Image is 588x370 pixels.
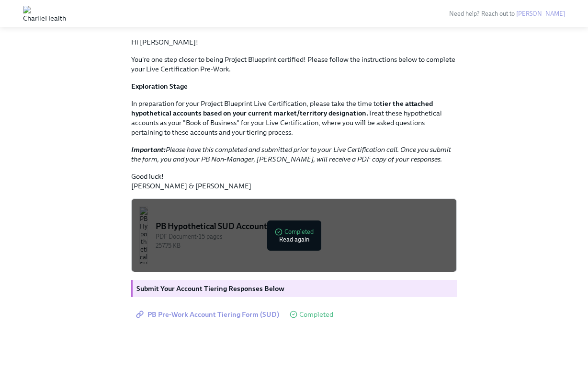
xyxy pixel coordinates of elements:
[156,241,449,250] div: 257.75 KB
[156,220,449,232] div: PB Hypothetical SUD Accounts
[131,145,166,154] strong: Important:
[131,145,451,163] em: Please have this completed and submitted prior to your Live Certification call. Once you submit t...
[131,172,457,191] p: Good luck! [PERSON_NAME] & [PERSON_NAME]
[131,99,457,137] p: In preparation for your Project Blueprint Live Certification, please take the time to Treat these...
[131,305,286,324] a: PB Pre-Work Account Tiering Form (SUD)
[449,10,565,17] span: Need help? Reach out to
[131,55,457,74] p: You're one step closer to being Project Blueprint certified! Please follow the instructions below...
[131,198,457,272] button: PB Hypothetical SUD AccountsPDF Document•15 pages257.75 KBCompletedRead again
[23,6,66,21] img: CharlieHealth
[516,10,565,17] a: [PERSON_NAME]
[131,37,457,47] p: Hi [PERSON_NAME]!
[136,284,284,293] strong: Submit Your Account Tiering Responses Below
[299,311,333,318] span: Completed
[138,310,279,319] span: PB Pre-Work Account Tiering Form (SUD)
[156,232,449,241] div: PDF Document • 15 pages
[139,207,148,264] img: PB Hypothetical SUD Accounts
[131,82,188,91] strong: Exploration Stage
